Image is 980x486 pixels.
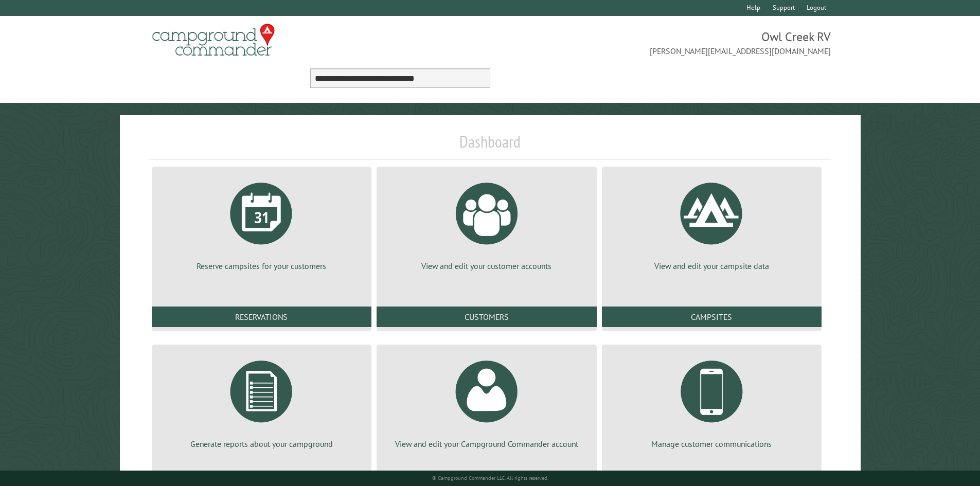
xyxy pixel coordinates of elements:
a: Generate reports about your campground [164,353,359,449]
a: Manage customer communications [614,353,809,449]
h1: Dashboard [149,132,831,160]
a: View and edit your customer accounts [389,175,584,272]
p: Generate reports about your campground [164,438,359,449]
a: View and edit your campsite data [614,175,809,272]
p: View and edit your Campground Commander account [389,438,584,449]
p: Reserve campsites for your customers [164,260,359,272]
p: Manage customer communications [614,438,809,449]
a: View and edit your Campground Commander account [389,353,584,449]
a: Customers [377,307,596,327]
a: Reservations [152,307,371,327]
img: Campground Commander [149,20,278,60]
a: Reserve campsites for your customers [164,175,359,272]
a: Campsites [602,307,822,327]
p: View and edit your customer accounts [389,260,584,272]
p: View and edit your campsite data [614,260,809,272]
small: © Campground Commander LLC. All rights reserved. [432,475,548,481]
span: Owl Creek RV [PERSON_NAME][EMAIL_ADDRESS][DOMAIN_NAME] [490,28,831,57]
